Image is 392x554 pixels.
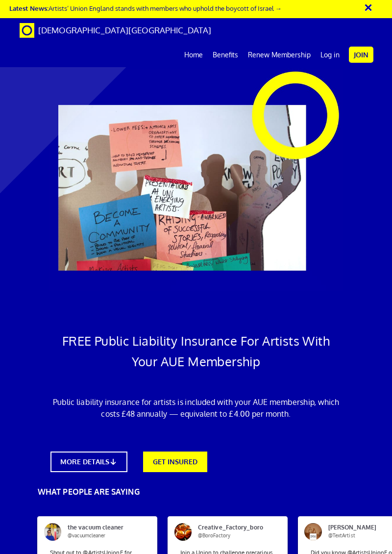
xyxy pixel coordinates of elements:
[328,532,355,538] span: @TextArtist
[179,43,208,67] a: Home
[9,4,49,12] strong: Latest News:
[50,396,342,420] p: Public liability insurance for artists is included with your AUE membership, which costs £48 annu...
[68,532,105,538] span: @vacuumcleaner
[50,330,342,372] h1: FREE Public Liability Insurance For Artists With Your AUE Membership
[50,452,128,472] a: MORE DETAILS
[316,43,344,67] a: Log in
[9,4,282,12] a: Latest News:Artists’ Union England stands with members who uphold the boycott of Israel →
[349,47,373,63] a: Join
[61,523,141,540] span: the vacuum cleaner
[143,452,207,472] a: GET INSURED
[208,43,243,67] a: Benefits
[12,18,219,43] a: Brand [DEMOGRAPHIC_DATA][GEOGRAPHIC_DATA]
[38,25,211,35] span: [DEMOGRAPHIC_DATA][GEOGRAPHIC_DATA]
[198,532,230,538] span: @BoroFactory
[243,43,316,67] a: Renew Membership
[192,523,271,540] span: Creative_Factory_boro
